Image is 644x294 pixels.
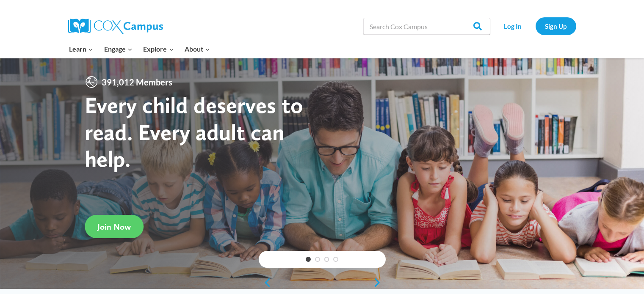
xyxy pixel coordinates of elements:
a: Log In [495,17,531,35]
a: previous [259,278,271,288]
nav: Primary Navigation [64,40,216,58]
span: 391,012 Members [98,75,176,89]
span: Learn [69,44,93,55]
nav: Secondary Navigation [495,17,576,35]
a: Sign Up [536,17,576,35]
span: Explore [143,44,174,55]
span: About [185,44,210,55]
a: 1 [306,257,311,262]
div: content slider buttons [259,274,386,291]
a: 4 [333,257,338,262]
span: Engage [104,44,133,55]
a: 3 [324,257,329,262]
span: Join Now [97,222,131,232]
input: Search Cox Campus [363,18,490,35]
a: next [373,278,386,288]
a: Join Now [85,215,144,238]
img: Cox Campus [68,19,163,34]
strong: Every child deserves to read. Every adult can help. [85,91,303,172]
a: 2 [315,257,320,262]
